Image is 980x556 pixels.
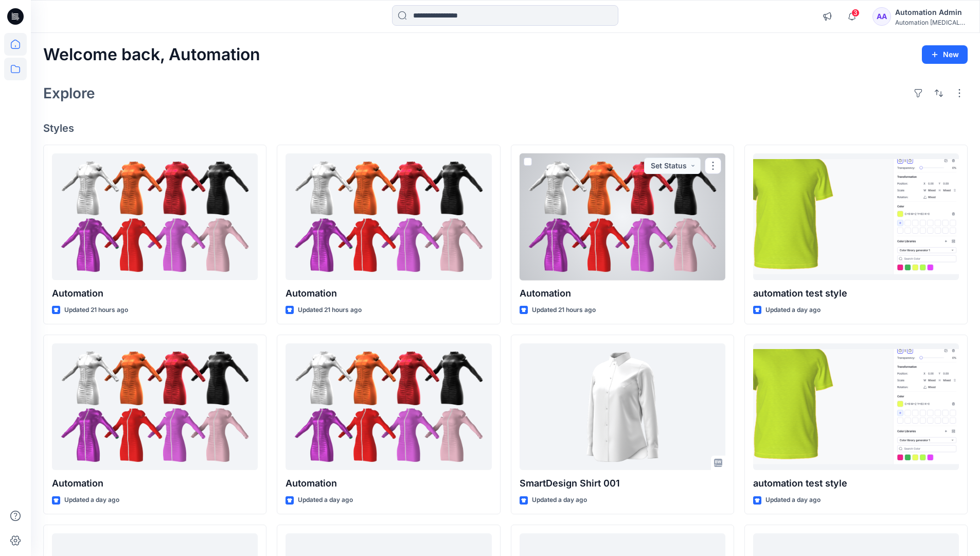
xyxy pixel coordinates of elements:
[872,7,891,26] div: AA
[286,343,491,471] a: Automation
[286,476,491,491] p: Automation
[753,343,959,471] a: automation test style
[52,153,258,281] a: Automation
[43,85,95,101] h2: Explore
[520,153,725,281] a: Automation
[532,305,596,316] p: Updated 21 hours ago
[286,286,491,301] p: Automation
[765,305,821,316] p: Updated a day ago
[64,495,119,506] p: Updated a day ago
[52,476,258,491] p: Automation
[765,495,821,506] p: Updated a day ago
[43,45,260,64] h2: Welcome back, Automation
[64,305,128,316] p: Updated 21 hours ago
[895,19,967,26] div: Automation [MEDICAL_DATA]...
[298,305,362,316] p: Updated 21 hours ago
[43,122,968,134] h4: Styles
[753,476,959,491] p: automation test style
[753,153,959,281] a: automation test style
[520,286,725,301] p: Automation
[520,343,725,471] a: SmartDesign Shirt 001
[52,343,258,471] a: Automation
[286,153,491,281] a: Automation
[532,495,587,506] p: Updated a day ago
[298,495,353,506] p: Updated a day ago
[851,9,860,17] span: 3
[895,6,967,19] div: Automation Admin
[753,286,959,301] p: automation test style
[520,476,725,491] p: SmartDesign Shirt 001
[52,286,258,301] p: Automation
[922,45,968,64] button: New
